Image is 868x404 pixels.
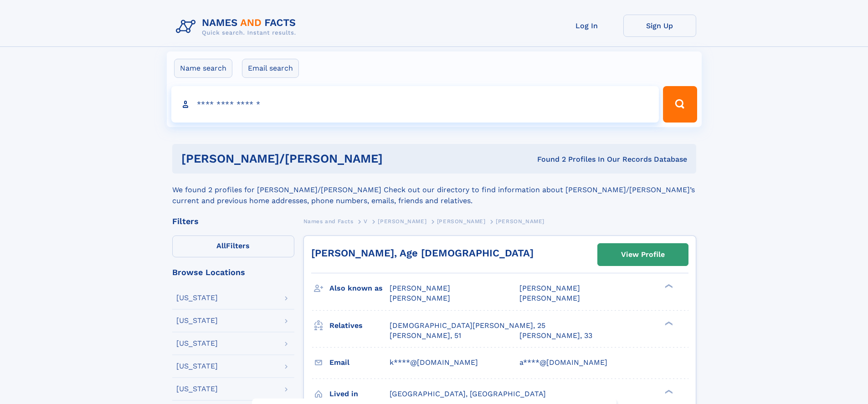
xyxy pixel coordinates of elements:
[623,15,696,37] a: Sign Up
[181,153,460,164] h1: [PERSON_NAME]/[PERSON_NAME]
[663,320,673,326] div: ❯
[364,218,368,225] span: V
[550,15,623,37] a: Log In
[176,385,218,393] div: [US_STATE]
[329,386,390,402] h3: Lived in
[364,215,368,227] a: V
[216,241,226,250] span: All
[242,59,299,78] label: Email search
[621,244,665,265] div: View Profile
[390,294,450,302] span: [PERSON_NAME]
[519,284,580,292] span: [PERSON_NAME]
[172,268,294,276] div: Browse Locations
[390,331,461,341] a: [PERSON_NAME], 51
[176,294,218,302] div: [US_STATE]
[174,59,232,78] label: Name search
[496,218,544,225] span: [PERSON_NAME]
[663,283,673,289] div: ❯
[390,389,546,398] span: [GEOGRAPHIC_DATA], [GEOGRAPHIC_DATA]
[311,247,534,259] a: [PERSON_NAME], Age [DEMOGRAPHIC_DATA]
[171,86,659,123] input: search input
[390,284,450,292] span: [PERSON_NAME]
[329,281,390,296] h3: Also known as
[663,389,673,394] div: ❯
[390,321,545,331] a: [DEMOGRAPHIC_DATA][PERSON_NAME], 25
[519,331,592,341] a: [PERSON_NAME], 33
[460,154,687,164] div: Found 2 Profiles In Our Records Database
[172,217,294,225] div: Filters
[176,317,218,324] div: [US_STATE]
[172,15,303,39] img: Logo Names and Facts
[329,355,390,370] h3: Email
[378,215,426,227] a: [PERSON_NAME]
[663,86,697,123] button: Search Button
[176,363,218,370] div: [US_STATE]
[437,215,486,227] a: [PERSON_NAME]
[329,318,390,333] h3: Relatives
[172,174,696,206] div: We found 2 profiles for [PERSON_NAME]/[PERSON_NAME] Check out our directory to find information a...
[378,218,426,225] span: [PERSON_NAME]
[519,294,580,302] span: [PERSON_NAME]
[437,218,486,225] span: [PERSON_NAME]
[598,244,688,266] a: View Profile
[176,340,218,347] div: [US_STATE]
[303,215,354,227] a: Names and Facts
[172,235,294,257] label: Filters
